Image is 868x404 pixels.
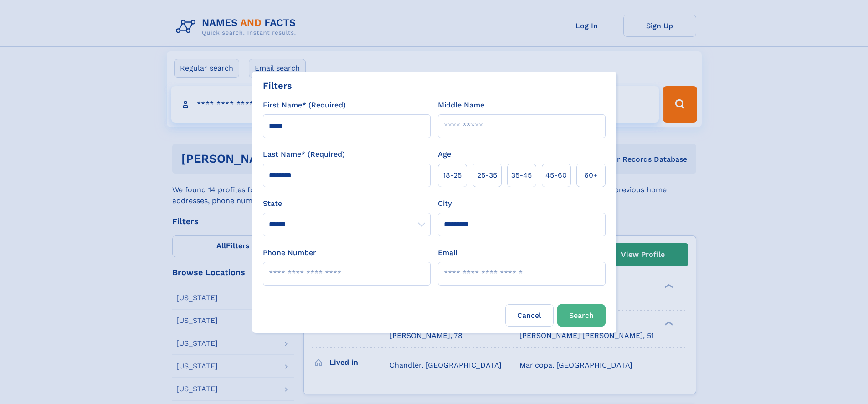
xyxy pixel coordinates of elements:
label: Last Name* (Required) [263,149,345,160]
label: City [438,198,452,209]
span: 35‑45 [511,170,532,181]
label: Age [438,149,451,160]
span: 45‑60 [545,170,567,181]
div: Filters [263,79,292,92]
label: Email [438,247,457,258]
label: State [263,198,431,209]
label: Cancel [505,304,554,327]
button: Search [557,304,606,327]
label: Middle Name [438,100,484,111]
span: 18‑25 [443,170,462,181]
label: First Name* (Required) [263,100,346,111]
span: 25‑35 [477,170,497,181]
label: Phone Number [263,247,316,258]
span: 60+ [584,170,598,181]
